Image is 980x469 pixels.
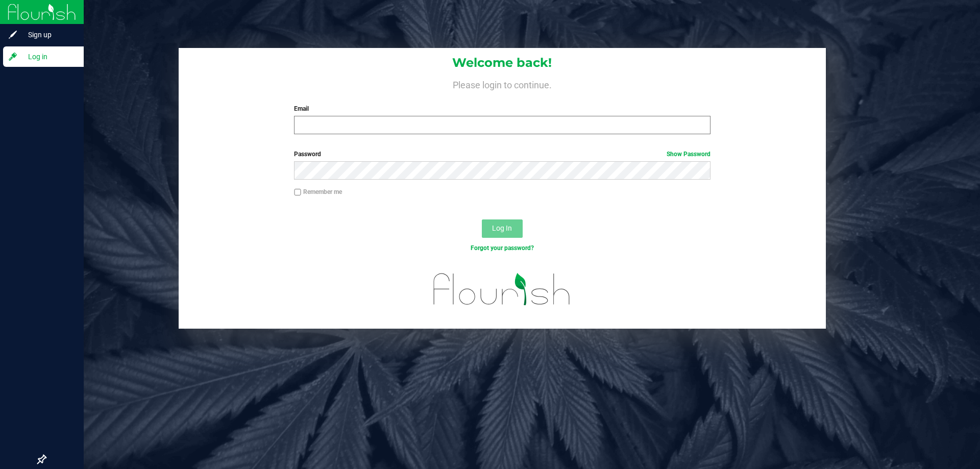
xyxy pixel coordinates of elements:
inline-svg: Log in [8,52,18,62]
h1: Welcome back! [179,56,826,69]
inline-svg: Sign up [8,30,18,40]
span: Log in [18,51,79,63]
label: Remember me [294,187,342,196]
span: Log In [492,224,512,232]
a: Show Password [667,151,710,158]
img: flourish_logo.svg [421,263,583,315]
span: Sign up [18,29,79,41]
h4: Please login to continue. [179,78,826,90]
button: Log In [482,219,523,238]
span: Password [294,151,321,158]
input: Remember me [294,189,301,196]
a: Forgot your password? [471,244,534,252]
label: Email [294,104,710,113]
